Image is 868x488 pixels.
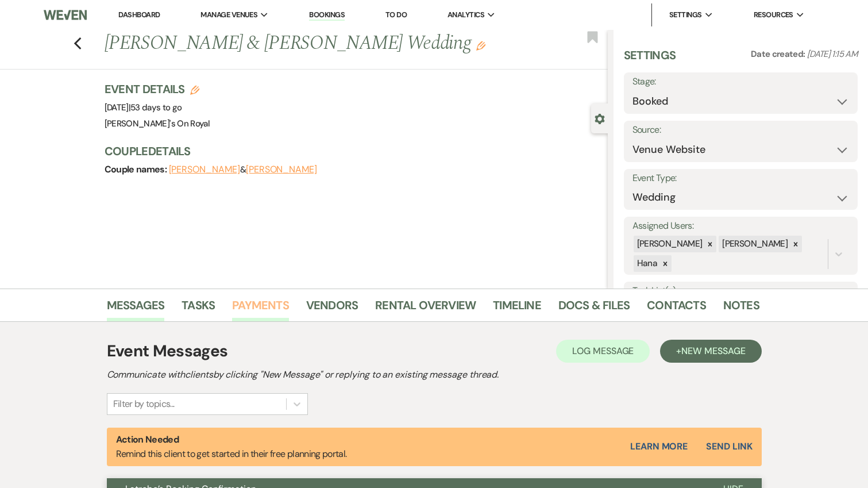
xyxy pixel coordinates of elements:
button: Edit [476,40,485,51]
button: Log Message [556,340,650,363]
a: Vendors [306,296,358,321]
button: Send Link [706,442,752,451]
button: +New Message [660,340,761,363]
span: Couple names: [105,163,169,175]
label: Stage: [632,74,849,90]
h2: Communicate with clients by clicking "New Message" or replying to an existing message thread. [107,368,762,382]
a: Contacts [647,296,706,321]
span: [PERSON_NAME]'s On Royal [105,118,210,129]
span: & [169,164,317,175]
span: | [129,102,182,113]
a: Dashboard [118,10,160,20]
a: Notes [723,296,759,321]
h3: Settings [624,47,676,72]
span: Manage Venues [200,9,257,21]
h3: Event Details [105,81,210,97]
button: [PERSON_NAME] [169,165,240,174]
span: Log Message [572,345,634,357]
div: [PERSON_NAME] [719,236,789,252]
h1: [PERSON_NAME] & [PERSON_NAME] Wedding [105,30,503,57]
span: Resources [754,9,793,21]
span: Settings [669,9,702,21]
a: Bookings [309,10,345,21]
h1: Event Messages [107,339,228,363]
span: New Message [681,345,745,357]
div: Hana [634,255,659,272]
label: Task List(s): [632,283,849,299]
span: Analytics [447,9,484,21]
a: Payments [232,296,289,321]
label: Event Type: [632,170,849,187]
label: Source: [632,122,849,139]
label: Assigned Users: [632,218,849,235]
div: Filter by topics... [113,397,175,411]
button: Close lead details [595,113,605,124]
button: [PERSON_NAME] [246,165,317,174]
a: To Do [385,10,407,20]
a: Learn More [630,440,688,454]
span: [DATE] [105,102,182,113]
img: Weven Logo [44,3,87,27]
p: Remind this client to get started in their free planning portal. [116,432,347,462]
a: Tasks [182,296,215,321]
span: 53 days to go [130,102,182,113]
a: Rental Overview [375,296,476,321]
a: Docs & Files [558,296,630,321]
a: Timeline [493,296,541,321]
div: [PERSON_NAME] [634,236,704,252]
span: Date created: [751,48,807,60]
span: [DATE] 1:15 AM [807,48,858,60]
h3: Couple Details [105,143,596,159]
a: Messages [107,296,165,321]
strong: Action Needed [116,433,179,445]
